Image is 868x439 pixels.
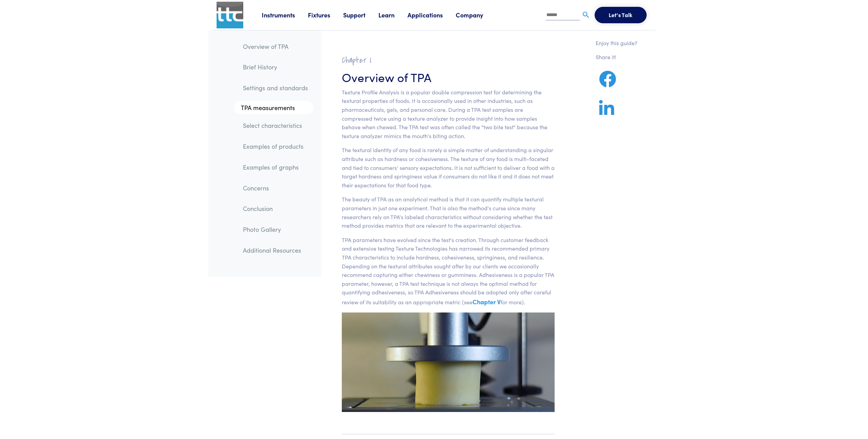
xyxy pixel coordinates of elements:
a: Fixtures [308,11,343,19]
p: Enjoy this guide? [596,39,637,48]
a: Overview of TPA [237,39,313,54]
p: Texture Profile Analysis is a popular double compression test for determining the textural proper... [342,88,555,141]
a: Applications [407,11,456,19]
a: Concerns [237,180,313,196]
a: Chapter V [472,297,501,306]
a: Instruments [262,11,308,19]
h2: Chapter I [342,55,555,66]
a: Learn [378,11,407,19]
a: Examples of graphs [237,159,313,175]
a: Support [343,11,378,19]
p: The beauty of TPA as an analytical method is that it can quantify multiple textural parameters in... [342,195,555,230]
a: TPA measurements [234,101,313,115]
h3: Overview of TPA [342,68,555,85]
img: cheese, precompression [342,312,555,412]
a: Share on LinkedIn [596,108,618,117]
a: Conclusion [237,201,313,216]
p: The textural identity of any food is rarely a simple matter of understanding a singular attribute... [342,146,555,189]
a: Select characteristics [237,118,313,133]
a: Examples of products [237,138,313,154]
p: TPA parameters have evolved since the test's creation. Through customer feedback and extensive te... [342,236,555,307]
button: Let's Talk [595,7,647,23]
a: Photo Gallery [237,222,313,237]
a: Settings and standards [237,80,313,96]
a: Additional Resources [237,242,313,258]
img: ttc_logo_1x1_v1.0.png [217,2,243,28]
p: Share it! [596,53,637,62]
a: Company [456,11,496,19]
a: Brief History [237,59,313,75]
